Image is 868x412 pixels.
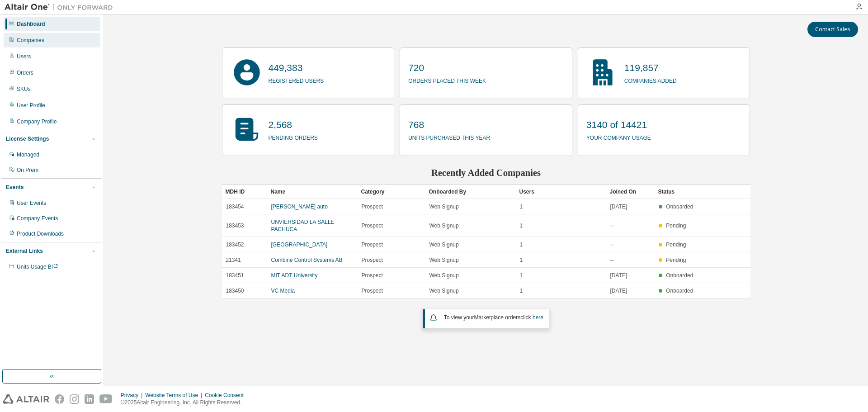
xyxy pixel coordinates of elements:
[362,241,383,248] span: Prospect
[362,287,383,294] span: Prospect
[271,185,354,199] div: Name
[429,203,459,210] span: Web Signup
[408,132,490,142] p: units purchased this year
[658,185,696,199] div: Status
[519,185,603,199] div: Users
[610,185,651,199] div: Joined On
[610,222,614,229] span: --
[222,167,750,179] h2: Recently Added Companies
[99,394,113,404] img: youtube.svg
[520,222,523,229] span: 1
[17,118,57,125] div: Company Profile
[85,394,94,404] img: linkedin.svg
[474,314,521,321] em: Marketplace orders
[17,151,39,158] div: Managed
[586,118,651,132] p: 3140 of 14421
[17,85,31,93] div: SKUs
[666,204,693,210] span: Onboarded
[408,75,486,85] p: orders placed this week
[17,102,45,109] div: User Profile
[271,288,295,294] a: VC Media
[666,223,686,229] span: Pending
[269,132,318,142] p: pending orders
[17,166,38,174] div: On Prem
[362,222,383,229] span: Prospect
[70,394,79,404] img: instagram.svg
[444,314,543,321] span: To view your click
[269,118,318,132] p: 2,568
[429,241,459,248] span: Web Signup
[271,257,343,263] a: Combine Control Systems AB
[271,219,335,232] a: UNVIERSIDAD LA SALLE PACHUCA
[666,272,693,279] span: Onboarded
[205,392,249,399] div: Cookie Consent
[17,20,45,28] div: Dashboard
[226,222,244,229] span: 183453
[666,257,686,263] span: Pending
[269,75,324,85] p: registered users
[269,61,324,75] p: 449,383
[624,75,677,85] p: companies added
[586,132,651,142] p: your company usage
[271,204,328,210] a: [PERSON_NAME] auto
[610,287,627,294] span: [DATE]
[362,203,383,210] span: Prospect
[5,3,118,12] img: Altair One
[55,394,64,404] img: facebook.svg
[17,199,46,207] div: User Events
[271,242,328,248] a: [GEOGRAPHIC_DATA]
[226,256,241,264] span: 21341
[17,53,31,60] div: Users
[520,203,523,210] span: 1
[666,242,686,248] span: Pending
[520,272,523,279] span: 1
[226,185,264,199] div: MDH ID
[666,288,693,294] span: Onboarded
[226,241,244,248] span: 183452
[408,118,490,132] p: 768
[520,287,523,294] span: 1
[429,287,459,294] span: Web Signup
[226,287,244,294] span: 183450
[361,185,422,199] div: Category
[17,230,64,237] div: Product Downloads
[6,184,24,191] div: Events
[17,264,58,270] span: Units Usage BI
[533,314,543,321] a: here
[610,203,627,210] span: [DATE]
[17,69,33,76] div: Orders
[362,256,383,264] span: Prospect
[520,256,523,264] span: 1
[408,61,486,75] p: 720
[807,22,858,37] button: Contact Sales
[3,394,49,404] img: altair_logo.svg
[226,272,244,279] span: 183451
[429,256,459,264] span: Web Signup
[6,135,49,142] div: License Settings
[429,272,459,279] span: Web Signup
[17,37,44,44] div: Companies
[271,272,318,279] a: MIT ADT University
[429,185,512,199] div: Onboarded By
[6,247,43,255] div: External Links
[362,272,383,279] span: Prospect
[429,222,459,229] span: Web Signup
[624,61,677,75] p: 119,857
[610,241,614,248] span: --
[610,256,614,264] span: --
[226,203,244,210] span: 183454
[17,215,58,222] div: Company Events
[610,272,627,279] span: [DATE]
[145,392,205,399] div: Website Terms of Use
[121,399,249,407] p: © 2025 Altair Engineering, Inc. All Rights Reserved.
[121,392,145,399] div: Privacy
[520,241,523,248] span: 1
